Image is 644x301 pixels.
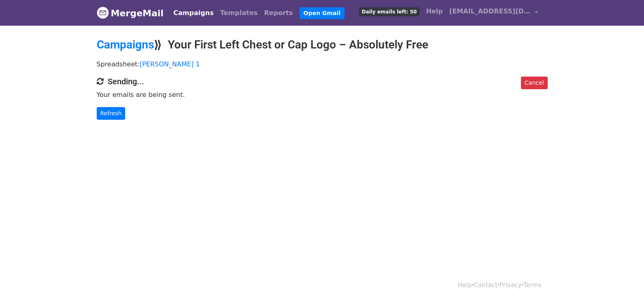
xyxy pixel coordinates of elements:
a: Templates [217,5,261,21]
a: Help [458,281,472,289]
span: Daily emails left: 50 [359,7,419,16]
span: [EMAIL_ADDRESS][DOMAIN_NAME] [449,7,531,16]
h4: Sending... [97,77,548,86]
a: Refresh [97,107,126,120]
a: Daily emails left: 50 [356,3,423,20]
a: Campaigns [97,38,154,51]
a: [EMAIL_ADDRESS][DOMAIN_NAME] [446,3,541,22]
h2: ⟫ Your First Left Chest or Cap Logo – Absolutely Free [97,38,548,52]
a: Help [423,3,446,20]
a: Contact [474,281,497,289]
a: Open Gmail [299,7,345,19]
a: [PERSON_NAME] 1 [140,60,200,68]
a: Campaigns [170,5,217,21]
p: Your emails are being sent. [97,90,548,99]
img: MergeMail logo [97,7,109,19]
a: Privacy [499,281,521,289]
a: MergeMail [97,4,164,22]
a: Cancel [521,77,547,89]
a: Reports [261,5,296,21]
p: Spreadsheet: [97,60,548,68]
a: Terms [523,281,541,289]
